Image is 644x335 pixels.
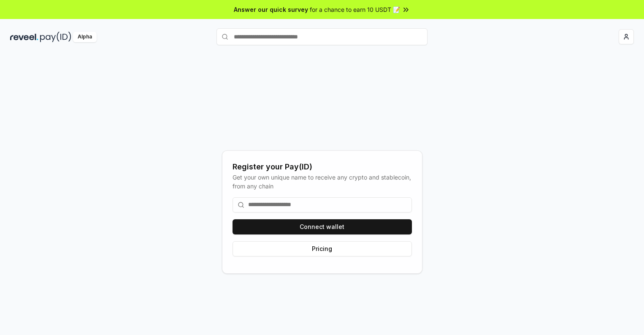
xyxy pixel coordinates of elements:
div: Register your Pay(ID) [233,161,412,173]
button: Connect wallet [233,219,412,234]
span: Answer our quick survey [234,5,308,14]
div: Get your own unique name to receive any crypto and stablecoin, from any chain [233,173,412,191]
span: for a chance to earn 10 USDT 📝 [310,5,400,14]
img: reveel_dark [10,32,38,42]
img: pay_id [40,32,71,42]
button: Pricing [233,241,412,256]
div: Alpha [73,32,97,42]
